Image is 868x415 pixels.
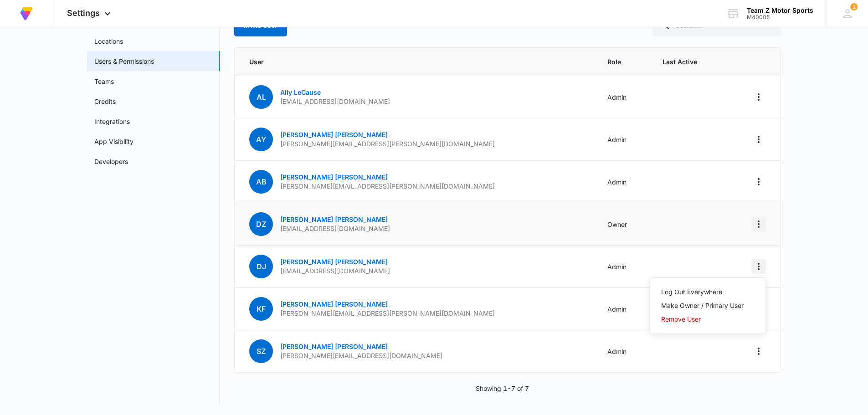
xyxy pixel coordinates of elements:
span: Role [607,57,641,67]
p: [PERSON_NAME][EMAIL_ADDRESS][DOMAIN_NAME] [280,351,442,360]
div: account name [747,7,813,14]
button: Actions [751,132,766,147]
span: AY [249,128,273,151]
a: App Visibility [94,137,134,146]
span: DJ [249,255,273,278]
a: [PERSON_NAME] [PERSON_NAME] [280,258,388,266]
span: Settings [67,8,100,18]
td: Admin [596,161,652,203]
span: SZ [249,339,273,363]
td: Admin [596,118,652,161]
a: Invite User [234,21,287,29]
a: Locations [94,36,123,46]
a: [PERSON_NAME] [PERSON_NAME] [280,343,388,350]
a: AL [249,93,273,101]
span: 1 [850,3,858,10]
div: Make Owner / Primary User [661,302,744,309]
td: Admin [596,288,652,330]
p: [PERSON_NAME][EMAIL_ADDRESS][PERSON_NAME][DOMAIN_NAME] [280,139,495,149]
td: Owner [596,203,652,246]
td: Admin [596,330,652,373]
span: AB [249,170,273,194]
a: [PERSON_NAME] [PERSON_NAME] [280,300,388,308]
p: [PERSON_NAME][EMAIL_ADDRESS][PERSON_NAME][DOMAIN_NAME] [280,182,495,191]
button: Actions [751,217,766,231]
button: Actions [751,90,766,104]
div: Remove User [661,316,744,323]
a: Ally LeCause [280,88,321,96]
a: SZ [249,348,273,355]
p: [PERSON_NAME][EMAIL_ADDRESS][PERSON_NAME][DOMAIN_NAME] [280,309,495,318]
td: Admin [596,246,652,288]
span: User [249,57,586,67]
a: AB [249,178,273,186]
a: DJ [249,263,273,271]
p: [EMAIL_ADDRESS][DOMAIN_NAME] [280,97,390,106]
button: Actions [751,259,766,274]
a: [PERSON_NAME] [PERSON_NAME] [280,131,388,138]
a: [PERSON_NAME] [PERSON_NAME] [280,215,388,223]
button: Log Out Everywhere [650,285,765,299]
button: Actions [751,344,766,359]
td: Admin [596,76,652,118]
a: Developers [94,157,128,166]
button: Make Owner / Primary User [650,299,765,313]
a: Users & Permissions [94,56,154,66]
p: Showing 1-7 of 7 [476,384,529,393]
a: DZ [249,220,273,228]
a: KF [249,305,273,313]
img: Volusion [18,5,35,22]
div: account id [747,14,813,20]
span: Last Active [663,57,716,67]
p: [EMAIL_ADDRESS][DOMAIN_NAME] [280,266,390,276]
p: [EMAIL_ADDRESS][DOMAIN_NAME] [280,224,390,233]
span: AL [249,85,273,109]
div: Log Out Everywhere [661,289,744,295]
button: Actions [751,174,766,189]
a: Credits [94,97,116,106]
span: DZ [249,212,273,236]
button: Remove User [650,313,765,326]
a: AY [249,136,273,143]
a: Integrations [94,117,130,126]
div: notifications count [850,3,858,10]
span: KF [249,297,273,321]
a: [PERSON_NAME] [PERSON_NAME] [280,173,388,181]
a: Teams [94,77,114,86]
